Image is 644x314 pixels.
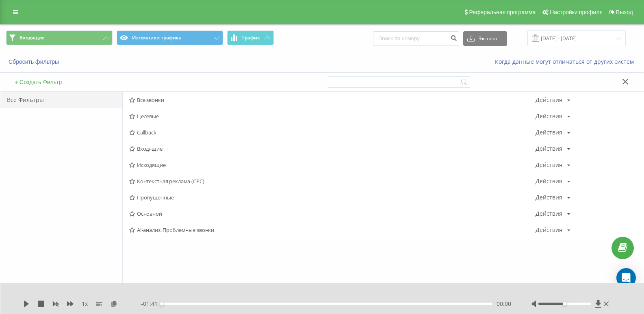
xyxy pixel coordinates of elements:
[469,9,536,15] span: Реферальная программа
[6,58,63,65] button: Сбросить фильтры
[82,300,88,308] span: 1 x
[129,178,536,184] span: Контекстная реклама (CPC)
[616,268,636,288] div: Open Intercom Messenger
[536,130,562,135] div: Действия
[129,227,536,233] span: AI-анализ. Проблемные звонки
[463,31,507,46] button: Экспорт
[616,9,633,15] span: Выход
[536,178,562,184] div: Действия
[536,211,562,217] div: Действия
[373,31,459,46] input: Поиск по номеру
[563,302,566,305] div: Accessibility label
[536,146,562,152] div: Действия
[536,227,562,233] div: Действия
[620,78,631,87] button: Закрыть
[0,92,122,108] div: Все Фильтры
[20,35,45,41] span: Входящие
[129,130,536,135] span: Callback
[129,113,536,119] span: Целевые
[129,195,536,200] span: Пропущенные
[129,146,536,152] span: Входящие
[227,30,274,45] button: График
[129,97,536,103] span: Все звонки
[117,30,223,45] button: Источники трафика
[550,9,603,15] span: Настройки профиля
[536,113,562,119] div: Действия
[129,162,536,168] span: Исходящие
[160,302,163,305] div: Accessibility label
[242,35,260,41] span: График
[536,162,562,168] div: Действия
[536,97,562,103] div: Действия
[6,278,638,305] p: Сводная статистика звонков по заданным фильтрам за выбранный период
[6,30,113,45] button: Входящие
[129,211,536,217] span: Основной
[536,195,562,200] div: Действия
[497,300,511,308] span: 00:00
[495,58,638,65] a: Когда данные могут отличаться от других систем
[141,300,162,308] span: - 01:41
[12,78,64,86] button: + Создать Фильтр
